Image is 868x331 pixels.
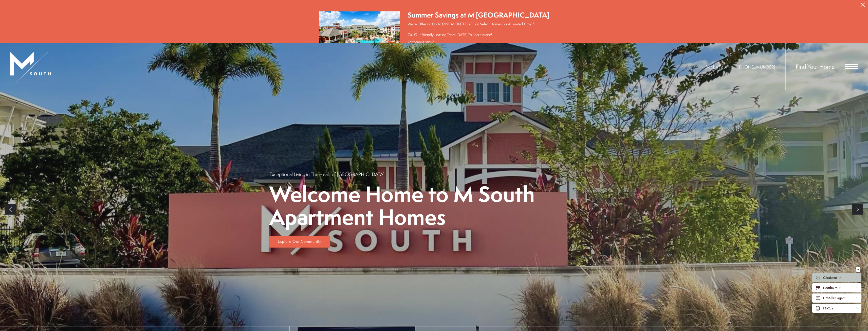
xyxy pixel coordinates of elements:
[845,64,858,69] button: Open Menu
[269,171,384,178] p: Exceptional Living in The Heart of [GEOGRAPHIC_DATA]
[408,10,549,20] div: Summer Savings at M [GEOGRAPHIC_DATA]
[278,239,321,244] span: Explore Our Community
[796,63,835,71] a: Find Your Home
[5,204,16,215] a: Previous
[269,183,599,229] p: Welcome Home to M South Apartment Homes
[10,52,51,82] img: MSouth
[852,204,863,215] a: Next
[706,64,727,70] a: Book a Tour
[319,11,400,59] img: Summer Savings at M South Apartments
[408,21,549,37] p: We're Offering Up To ONE MONTH FREE on Select Homes For A Limited Time!* Call Our Friendly Leasin...
[269,236,330,248] a: Explore Our Community
[738,64,775,70] a: Call Us at 813-570-8014
[408,40,549,44] div: Restrictions Apply!
[738,64,775,70] span: [PHONE_NUMBER]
